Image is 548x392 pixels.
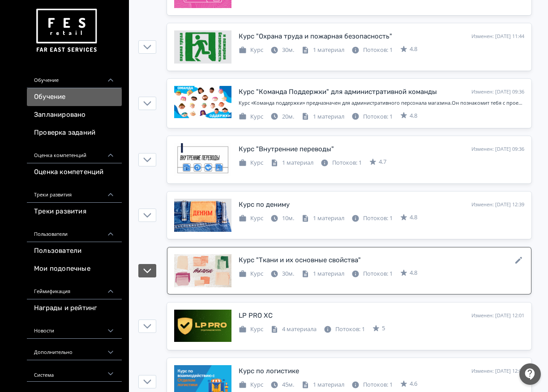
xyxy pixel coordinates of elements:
[27,260,122,278] a: Мои подопечные
[301,46,344,55] div: 1 материал
[351,269,393,278] div: Потоков: 1
[351,380,393,389] div: Потоков: 1
[27,88,122,106] a: Обучение
[27,242,122,260] a: Пользователи
[351,214,393,223] div: Потоков: 1
[351,46,393,55] div: Потоков: 1
[471,33,524,40] div: Изменен: [DATE] 11:44
[239,200,290,210] div: Курс по дениму
[239,214,263,223] div: Курс
[239,112,263,121] div: Курс
[239,325,263,334] div: Курс
[27,299,122,317] a: Награды и рейтинг
[301,214,344,223] div: 1 материал
[34,5,98,56] img: https://files.teachbase.ru/system/account/57463/logo/medium-936fc5084dd2c598f50a98b9cbe0469a.png
[239,255,361,265] div: Курс "Ткани и их основные свойства"
[27,278,122,299] div: Геймификация
[324,325,365,334] div: Потоков: 1
[239,46,263,55] div: Курс
[27,181,122,203] div: Треки развития
[27,203,122,221] a: Треки развития
[239,366,299,376] div: Курс по логистике
[27,360,122,382] div: Система
[410,213,417,222] span: 4.8
[410,268,417,277] span: 4.8
[270,158,313,167] div: 1 материал
[410,111,417,120] span: 4.8
[301,112,344,121] div: 1 материал
[239,31,392,42] div: Курс "Охрана труда и пожарная безопасность"
[27,317,122,339] div: Новости
[410,379,417,388] span: 4.6
[27,339,122,360] div: Дополнительно
[27,106,122,124] a: Запланировано
[282,112,294,120] span: 20м.
[239,311,273,321] div: LP PRO ХС
[410,45,417,54] span: 4.8
[471,201,524,209] div: Изменен: [DATE] 12:39
[27,221,122,242] div: Пользователи
[282,214,294,222] span: 10м.
[351,112,393,121] div: Потоков: 1
[382,324,385,333] span: 5
[27,124,122,142] a: Проверка заданий
[471,312,524,320] div: Изменен: [DATE] 12:01
[239,380,263,389] div: Курс
[27,142,122,163] div: Оценка компетенций
[379,158,386,166] span: 4.7
[471,88,524,96] div: Изменен: [DATE] 09:36
[239,99,524,107] div: Курс «Команда поддержки» предназначен для административного персонала магазина.Он познакомит тебя...
[239,144,334,154] div: Курс "Внутренние переводы"
[301,269,344,278] div: 1 материал
[282,269,294,277] span: 30м.
[301,380,344,389] div: 1 материал
[321,158,362,167] div: Потоков: 1
[27,163,122,181] a: Оценка компетенций
[239,158,263,167] div: Курс
[471,367,524,375] div: Изменен: [DATE] 12:00
[239,87,437,97] div: Курс "Команда Поддержки" для административной команды
[27,67,122,88] div: Обучение
[282,46,294,54] span: 30м.
[471,145,524,153] div: Изменен: [DATE] 09:36
[270,325,317,334] div: 4 материала
[239,269,263,278] div: Курс
[282,380,294,388] span: 45м.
